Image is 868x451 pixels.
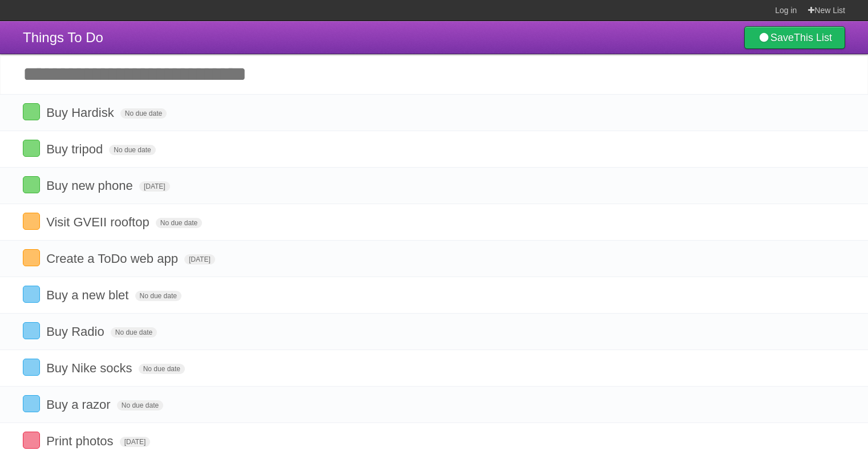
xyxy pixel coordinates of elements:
[23,322,40,339] label: Done
[109,145,155,155] span: No due date
[111,327,157,338] span: No due date
[46,105,117,120] span: Buy Hardisk
[23,176,40,193] label: Done
[46,397,114,412] span: Buy a razor
[46,178,136,193] span: Buy new phone
[23,213,40,230] label: Done
[23,103,40,120] label: Done
[744,26,845,49] a: SaveThis List
[23,395,40,412] label: Done
[46,324,107,339] span: Buy Radio
[23,432,40,449] label: Done
[117,400,163,411] span: No due date
[139,181,170,192] span: [DATE]
[23,286,40,303] label: Done
[794,32,832,43] b: This List
[46,215,152,229] span: Visit GVEII rooftop
[23,359,40,376] label: Done
[46,251,181,266] span: Create a ToDo web app
[120,437,151,447] span: [DATE]
[156,218,202,228] span: No due date
[135,291,181,301] span: No due date
[120,108,167,119] span: No due date
[23,30,103,45] span: Things To Do
[46,142,106,156] span: Buy tripod
[46,288,131,302] span: Buy a new blet
[46,361,135,375] span: Buy Nike socks
[23,140,40,157] label: Done
[184,254,215,265] span: [DATE]
[46,434,116,448] span: Print photos
[139,364,185,374] span: No due date
[23,249,40,266] label: Done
